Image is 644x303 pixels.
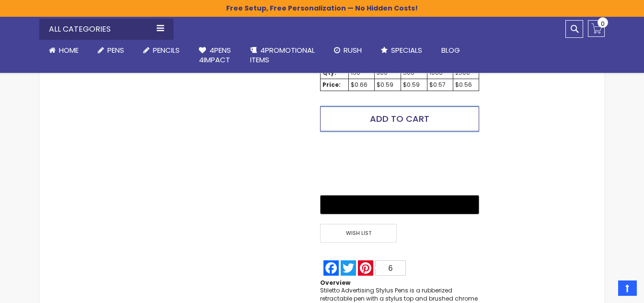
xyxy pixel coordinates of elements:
a: Pencils [134,40,189,61]
a: 4PROMOTIONALITEMS [241,40,324,71]
a: Wish List [320,224,400,243]
span: 0 [601,19,605,28]
div: $0.59 [377,81,399,89]
span: Pens [107,45,124,55]
div: All Categories [39,19,173,40]
a: Specials [371,40,432,61]
span: Rush [344,45,362,55]
strong: Qty: [322,69,336,77]
div: $0.59 [403,81,425,89]
strong: Price: [322,81,341,89]
div: $0.66 [351,81,373,89]
div: 300 [377,69,399,77]
a: 4Pens4impact [189,40,241,71]
span: Home [59,45,79,55]
a: Rush [324,40,371,61]
span: 6 [389,264,393,272]
button: Add to Cart [320,106,479,131]
a: Blog [432,40,470,61]
span: Specials [391,45,422,55]
div: 150 [351,69,373,77]
span: Blog [441,45,460,55]
span: Add to Cart [370,113,429,125]
div: $0.56 [455,81,477,89]
a: Pinterest6 [357,260,407,276]
a: 0 [588,20,605,37]
a: Twitter [340,260,357,276]
span: 4Pens 4impact [199,45,231,65]
div: 500 [403,69,425,77]
div: $0.57 [429,81,451,89]
span: Wish List [320,224,397,243]
span: Pencils [153,45,180,55]
button: Buy with GPay [320,195,479,214]
a: Facebook [322,260,340,276]
a: Pens [88,40,134,61]
a: Home [39,40,88,61]
strong: Overview [320,279,350,287]
span: 4PROMOTIONAL ITEMS [250,45,315,65]
iframe: PayPal [320,139,479,188]
div: 2500 [455,69,477,77]
div: 1000 [429,69,451,77]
